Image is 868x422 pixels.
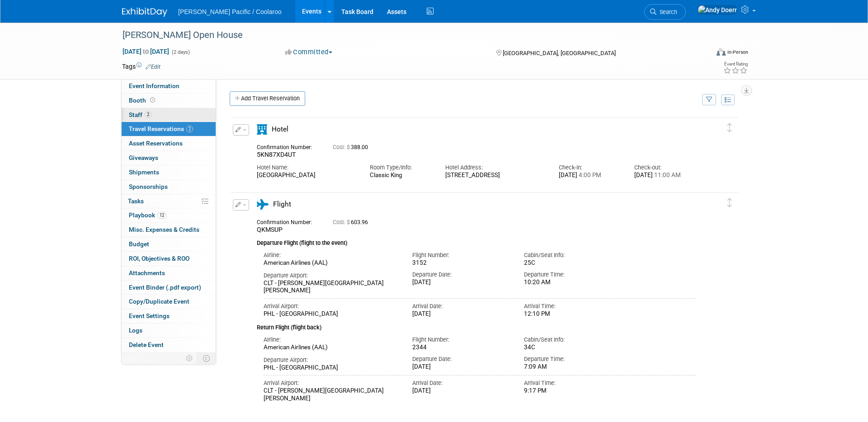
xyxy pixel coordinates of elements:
[157,212,166,219] span: 12
[412,271,510,279] div: Departure Date:
[129,169,159,176] span: Shipments
[129,312,170,319] span: Event Settings
[129,341,164,348] span: Delete Event
[257,124,267,135] i: Hotel
[142,48,150,55] span: to
[186,126,193,132] span: 2
[412,363,510,371] div: [DATE]
[524,344,622,351] div: 34C
[524,387,622,395] div: 9:17 PM
[129,82,179,89] span: Event Information
[122,165,216,179] a: Shipments
[727,198,732,207] i: Click and drag to move item
[257,141,319,151] div: Confirmation Number:
[122,136,216,150] a: Asset Reservations
[445,164,545,172] div: Hotel Address:
[122,208,216,222] a: Playbook12
[257,234,696,248] div: Departure Flight (flight to the event)
[264,344,399,352] div: American Airlines (AAL)
[698,5,737,15] img: Andy Doerr
[634,172,696,179] div: [DATE]
[264,336,399,344] div: Airline:
[524,271,622,279] div: Departure Time:
[524,310,622,318] div: 12:10 PM
[122,309,216,323] a: Event Settings
[122,295,216,309] a: Copy/Duplicate Event
[644,4,686,20] a: Search
[412,279,510,286] div: [DATE]
[122,194,216,208] a: Tasks
[412,344,510,352] div: 2344
[655,47,748,61] div: Event Format
[264,356,399,364] div: Departure Airport:
[412,259,510,267] div: 3152
[257,151,296,158] span: 5KN87XD4UT
[264,310,399,318] div: PHL - [GEOGRAPHIC_DATA]
[171,49,190,55] span: (2 days)
[577,172,601,178] span: 4:00 PM
[727,123,732,132] i: Click and drag to move item
[706,97,712,103] i: Filter by Traveler
[129,97,157,104] span: Booth
[146,64,160,70] a: Edit
[524,363,622,371] div: 7:09 AM
[122,8,167,17] img: ExhibitDay
[273,200,291,208] span: Flight
[412,302,510,310] div: Arrival Date:
[264,272,399,280] div: Departure Airport:
[257,172,356,179] div: [GEOGRAPHIC_DATA]
[559,164,621,172] div: Check-in:
[128,197,144,205] span: Tasks
[122,237,216,251] a: Budget
[370,172,432,179] div: Classic King
[129,269,165,277] span: Attachments
[257,164,356,172] div: Hotel Name:
[122,266,216,280] a: Attachments
[412,251,510,259] div: Flight Number:
[333,144,372,150] span: 388.00
[129,327,142,334] span: Logs
[257,199,269,210] i: Flight
[524,302,622,310] div: Arrival Time:
[727,49,748,56] div: In-Person
[723,62,748,66] div: Event Rating
[129,240,149,248] span: Budget
[634,164,696,172] div: Check-out:
[559,172,621,179] div: [DATE]
[122,324,216,338] a: Logs
[129,298,189,305] span: Copy/Duplicate Event
[524,379,622,387] div: Arrival Time:
[122,252,216,266] a: ROI, Objectives & ROO
[524,355,622,363] div: Departure Time:
[122,62,160,71] td: Tags
[370,164,432,172] div: Room Type/Info:
[129,226,199,233] span: Misc. Expenses & Credits
[524,251,622,259] div: Cabin/Seat Info:
[122,47,170,56] span: [DATE] [DATE]
[148,97,157,103] span: Booth not reserved yet
[129,140,183,147] span: Asset Reservations
[129,255,189,262] span: ROI, Objectives & ROO
[257,318,696,332] div: Return Flight (flight back)
[122,281,216,295] a: Event Binder (.pdf export)
[122,79,216,93] a: Event Information
[119,27,695,43] div: [PERSON_NAME] Open House
[122,223,216,237] a: Misc. Expenses & Credits
[122,338,216,352] a: Delete Event
[264,302,399,310] div: Arrival Airport:
[524,279,622,286] div: 10:20 AM
[445,172,545,179] div: [STREET_ADDRESS]
[333,219,372,225] span: 603.96
[264,259,399,267] div: American Airlines (AAL)
[264,387,399,403] div: CLT - [PERSON_NAME][GEOGRAPHIC_DATA][PERSON_NAME]
[257,226,283,233] span: QKMSUP
[145,111,151,118] span: 2
[412,336,510,344] div: Flight Number:
[122,122,216,136] a: Travel Reservations2
[264,364,399,372] div: PHL - [GEOGRAPHIC_DATA]
[264,280,399,295] div: CLT - [PERSON_NAME][GEOGRAPHIC_DATA][PERSON_NAME]
[412,310,510,318] div: [DATE]
[129,211,166,219] span: Playbook
[333,144,351,150] span: Cost: $
[129,111,151,118] span: Staff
